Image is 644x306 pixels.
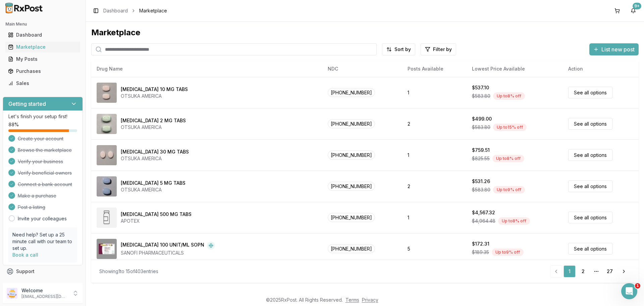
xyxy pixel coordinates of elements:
a: 2 [577,265,589,277]
button: My Posts [3,54,83,64]
span: Make a purchase [18,192,56,199]
div: Purchases [8,68,77,75]
span: [PHONE_NUMBER] [328,88,375,97]
a: Invite your colleagues [18,215,67,222]
a: See all options [568,180,612,192]
div: $531.26 [472,178,490,185]
span: Create your account [18,135,63,142]
a: Purchases [5,65,80,77]
span: $583.80 [472,186,490,193]
button: Support [3,265,83,277]
div: $4,567.32 [472,209,495,216]
div: Marketplace [91,27,639,38]
span: Verify beneficial owners [18,170,72,176]
span: [PHONE_NUMBER] [328,182,375,191]
span: Filter by [433,46,452,53]
div: Up to 8 % off [493,92,525,100]
img: User avatar [7,288,17,299]
a: Sales [5,77,80,89]
td: 2 [402,171,466,202]
a: Privacy [362,297,378,303]
a: Terms [345,297,359,303]
span: $583.80 [472,93,490,99]
a: My Posts [5,53,80,65]
span: 88 % [8,121,19,128]
a: List new post [589,47,639,53]
div: $537.10 [472,84,489,91]
span: [PHONE_NUMBER] [328,150,375,160]
nav: breadcrumb [103,7,167,14]
td: 2 [402,108,466,139]
a: Go to next page [617,265,631,277]
div: OTSUKA AMERICA [121,124,186,131]
img: Abiraterone Acetate 500 MG TABS [97,208,117,228]
div: APOTEX [121,218,192,224]
th: NDC [322,61,402,77]
span: List new post [601,45,635,53]
nav: pagination [550,265,631,277]
span: 1 [635,283,640,289]
td: 1 [402,77,466,108]
button: Filter by [421,43,456,55]
img: RxPost Logo [3,3,46,13]
a: 1 [563,265,576,277]
div: SANOFI PHARMACEUTICALS [121,250,215,256]
div: Sales [8,80,77,87]
a: See all options [568,212,612,223]
span: [PHONE_NUMBER] [328,244,375,253]
div: Up to 15 % off [493,124,527,131]
a: See all options [568,118,612,130]
a: Marketplace [5,41,80,53]
img: Abilify 10 MG TABS [97,83,117,103]
span: Marketplace [139,7,167,14]
th: Posts Available [402,61,466,77]
div: [MEDICAL_DATA] 100 UNIT/ML SOPN [121,242,204,250]
div: 9+ [633,3,641,9]
p: Welcome [21,287,68,294]
p: Let's finish your setup first! [8,113,77,120]
div: [MEDICAL_DATA] 500 MG TABS [121,211,192,218]
div: [MEDICAL_DATA] 2 MG TABS [121,117,186,124]
button: 9+ [628,5,639,16]
div: Up to 8 % off [498,217,530,225]
div: Up to 9 % off [492,249,524,256]
div: Showing 1 to 15 of 403 entries [99,268,158,275]
span: Post a listing [18,204,45,211]
div: Up to 8 % off [492,155,524,162]
div: OTSUKA AMERICA [121,186,185,193]
div: $499.00 [472,116,492,122]
iframe: Intercom live chat [621,283,637,299]
p: [EMAIL_ADDRESS][DOMAIN_NAME] [21,294,68,299]
span: Verify your business [18,158,63,165]
td: 1 [402,202,466,233]
div: [MEDICAL_DATA] 10 MG TABS [121,86,188,93]
span: $825.55 [472,155,490,162]
a: Dashboard [103,7,128,14]
span: Connect a bank account [18,181,72,188]
span: $583.80 [472,124,490,131]
a: 27 [604,265,616,277]
div: $172.31 [472,241,489,247]
div: OTSUKA AMERICA [121,155,189,162]
div: Up to 9 % off [493,186,525,193]
td: 1 [402,139,466,171]
a: Book a call [12,252,38,258]
img: Abilify 5 MG TABS [97,176,117,196]
a: See all options [568,243,612,255]
th: Drug Name [91,61,322,77]
span: [PHONE_NUMBER] [328,213,375,222]
td: 5 [402,233,466,264]
span: Browse the marketplace [18,147,72,154]
button: List new post [589,43,639,55]
div: Marketplace [8,44,77,50]
div: $759.51 [472,147,490,154]
h2: Main Menu [5,21,80,27]
div: [MEDICAL_DATA] 30 MG TABS [121,148,189,155]
th: Lowest Price Available [467,61,563,77]
span: $4,964.48 [472,218,495,224]
img: Admelog SoloStar 100 UNIT/ML SOPN [97,239,117,259]
img: Abilify 30 MG TABS [97,145,117,165]
th: Action [563,61,639,77]
a: Dashboard [5,29,80,41]
p: Need help? Set up a 25 minute call with our team to set up. [12,231,73,252]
